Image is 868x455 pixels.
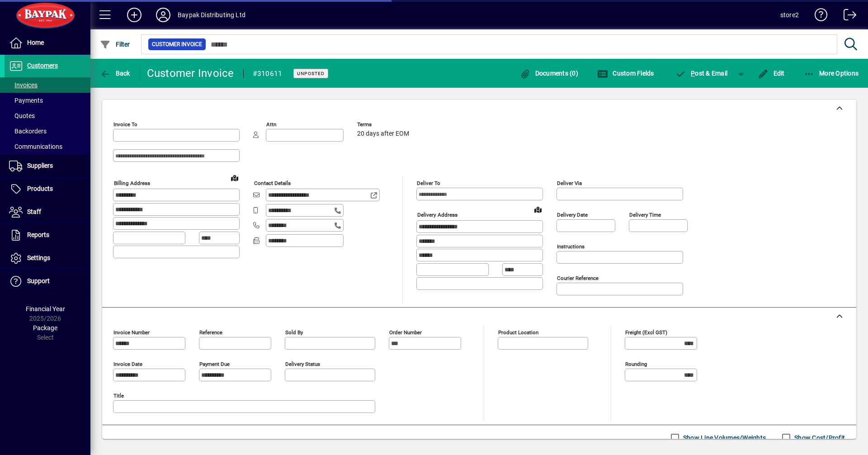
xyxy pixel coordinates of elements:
div: Customer Invoice [147,66,234,81]
mat-label: Invoice date [113,361,142,367]
span: Custom Fields [597,70,654,77]
span: Documents (0) [519,70,578,77]
span: Customers [27,62,58,69]
span: Invoices [9,81,38,89]
mat-label: Freight (excl GST) [625,329,667,336]
a: Support [5,270,90,293]
mat-label: Rounding [625,361,647,367]
mat-label: Payment due [199,361,230,367]
a: Staff [5,201,90,223]
span: Package [33,324,57,332]
mat-label: Delivery date [557,212,588,218]
a: Communications [5,139,90,154]
span: Filter [100,41,130,48]
mat-label: Delivery time [629,212,661,218]
a: Invoices [5,77,90,93]
a: View on map [227,171,242,185]
span: Customer Invoice [152,40,202,49]
mat-label: Sold by [285,329,303,336]
span: P [691,70,695,77]
span: Quotes [9,112,35,119]
mat-label: Deliver via [557,180,582,186]
span: Settings [27,254,50,261]
a: Logout [837,2,857,31]
mat-label: Invoice To [113,121,137,128]
label: Show Line Volumes/Weights [681,433,766,442]
span: Suppliers [27,162,53,169]
a: Reports [5,224,90,246]
button: Profile [149,7,178,23]
a: Quotes [5,108,90,123]
mat-label: Deliver To [417,180,440,186]
mat-label: Order number [389,329,422,336]
mat-label: Instructions [557,243,585,250]
button: Post & Email [671,65,732,81]
span: Back [100,70,130,77]
a: Backorders [5,123,90,139]
span: Reports [27,231,49,238]
button: More Options [802,65,861,81]
span: Payments [9,97,43,104]
span: Communications [9,143,62,150]
a: Payments [5,93,90,108]
mat-label: Attn [266,121,276,128]
span: Financial Year [26,305,65,313]
a: Home [5,32,90,54]
button: Filter [98,36,132,52]
a: Knowledge Base [808,2,828,31]
button: Edit [755,65,787,81]
a: View on map [531,202,545,217]
span: Products [27,185,53,192]
span: Unposted [297,71,325,76]
span: Edit [758,70,785,77]
span: Staff [27,208,41,215]
button: Add [120,7,149,23]
span: Terms [357,122,411,128]
span: Backorders [9,128,47,135]
span: 20 days after EOM [357,130,409,137]
span: ost & Email [675,70,728,77]
a: Products [5,178,90,200]
button: Documents (0) [517,65,580,81]
span: Home [27,39,44,46]
div: Baypak Distributing Ltd [178,8,245,22]
a: Suppliers [5,155,90,177]
div: #310611 [253,66,283,81]
mat-label: Courier Reference [557,275,599,281]
mat-label: Title [113,393,124,399]
mat-label: Delivery status [285,361,320,367]
a: Settings [5,247,90,270]
mat-label: Invoice number [113,329,150,336]
div: store2 [780,8,799,22]
span: More Options [804,70,859,77]
label: Show Cost/Profit [793,433,845,442]
button: Back [98,65,132,81]
span: Support [27,277,50,284]
app-page-header-button: Back [90,65,140,81]
mat-label: Product location [498,329,538,336]
mat-label: Reference [199,329,222,336]
button: Custom Fields [595,65,656,81]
